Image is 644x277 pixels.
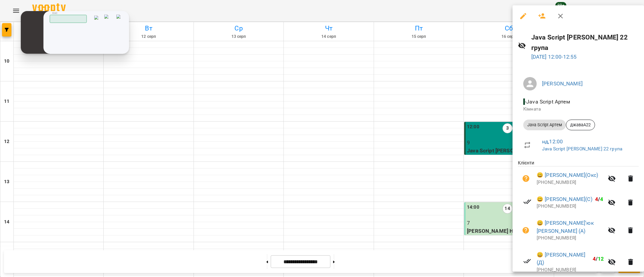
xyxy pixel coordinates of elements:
[523,198,531,206] svg: Візит сплачено
[593,256,604,262] b: /
[595,196,598,202] span: 4
[537,203,604,210] p: [PHONE_NUMBER]
[531,32,639,53] h6: Java Script [PERSON_NAME] 22 група
[566,120,595,130] div: джаваА22
[518,222,534,238] button: Візит ще не сплачено. Додати оплату?
[523,106,633,113] p: Кімната
[542,138,563,145] a: нд , 12:00
[542,146,622,151] a: Java Script [PERSON_NAME] 22 група
[531,54,577,60] a: [DATE] 12:00-12:55
[566,122,595,128] span: джаваА22
[537,219,604,235] a: 😀 [PERSON_NAME]'юк [PERSON_NAME] (А)
[537,195,592,203] a: 😀 [PERSON_NAME](С)
[523,257,531,265] svg: Візит сплачено
[598,256,604,262] span: 12
[600,196,603,202] span: 4
[518,170,534,187] button: Візит ще не сплачено. Додати оплату?
[542,80,583,87] a: [PERSON_NAME]
[537,179,604,186] p: [PHONE_NUMBER]
[537,267,604,273] p: [PHONE_NUMBER]
[537,171,598,179] a: 😀 [PERSON_NAME](Окс)
[537,251,590,267] a: 😀 [PERSON_NAME] (Д)
[595,196,603,202] b: /
[523,122,566,128] span: Java Script Артем
[523,98,572,105] span: - Java Script Артем
[537,235,604,241] p: [PHONE_NUMBER]
[593,256,596,262] span: 4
